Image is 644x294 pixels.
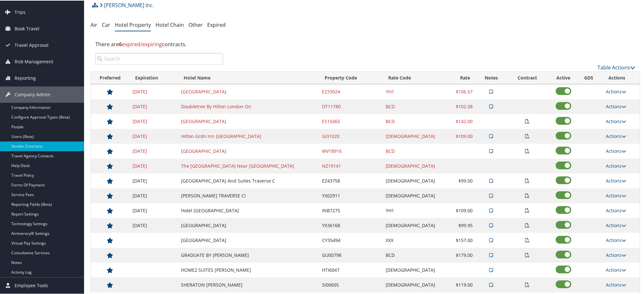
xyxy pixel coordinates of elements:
a: Actions [606,207,627,213]
td: Doubletree By Hilton London On [178,99,319,113]
td: $102.08 [448,99,476,113]
td: $142.00 [448,113,476,128]
a: Actions [606,222,627,228]
td: [DATE] [129,203,178,217]
span: Reporting [15,69,36,86]
td: [GEOGRAPHIC_DATA] [178,217,319,232]
td: [DATE] [129,217,178,232]
td: EZ43758 [319,173,383,188]
span: Risk Management [15,53,53,69]
td: [DATE] [129,113,178,128]
a: Other [188,21,203,28]
td: [DEMOGRAPHIC_DATA] [383,262,449,277]
a: Actions [606,177,627,183]
a: Actions [606,236,627,243]
a: Actions [606,251,627,257]
th: Rate Code: activate to sort column ascending [383,71,449,84]
td: [DATE] [129,84,178,99]
a: Actions [606,118,627,124]
a: Expired [207,21,226,28]
input: Search [95,52,223,64]
span: expired/expiring [119,40,162,47]
td: [GEOGRAPHIC_DATA] And Suites Traverse C [178,173,319,188]
td: $157.00 [448,232,476,247]
span: Employee Tools [15,277,48,293]
td: [DATE] [129,143,178,158]
td: $119.00 [448,277,476,292]
td: $109.00 [448,203,476,217]
a: Actions [606,88,627,94]
th: Active: activate to sort column ascending [548,71,578,84]
span: Travel Approval [15,37,48,53]
td: BCD [383,113,449,128]
a: Car [102,21,110,28]
td: SI00605 [319,277,383,292]
td: Hotel [GEOGRAPHIC_DATA] [178,203,319,217]
td: Hilton Grdn Inn [GEOGRAPHIC_DATA] [178,128,319,143]
td: [DATE] [129,173,178,188]
td: [DEMOGRAPHIC_DATA] [383,158,449,173]
a: Actions [606,162,627,168]
th: Hotel Name: activate to sort column ascending [178,71,319,84]
th: Actions [603,71,640,84]
td: [DATE] [129,99,178,113]
td: $99.00 [448,173,476,188]
span: Book Travel [15,20,39,36]
a: Actions [606,132,627,139]
td: [DEMOGRAPHIC_DATA] [383,217,449,232]
div: There are contracts. [91,35,640,52]
td: GI31020 [319,128,383,143]
a: Hotel Property [115,21,151,28]
td: INB7275 [319,203,383,217]
td: $99.95 [448,217,476,232]
td: DT11780 [319,99,383,113]
span: Company Admin [15,86,50,102]
td: [DEMOGRAPHIC_DATA] [383,128,449,143]
td: YX02911 [319,188,383,203]
a: Actions [606,192,627,198]
a: Actions [606,103,627,109]
th: Contract: activate to sort column ascending [507,71,549,84]
th: Rate: activate to sort column ascending [448,71,476,84]
td: [GEOGRAPHIC_DATA] [178,143,319,158]
td: YX36168 [319,217,383,232]
td: The [GEOGRAPHIC_DATA] Near [GEOGRAPHIC_DATA] [178,158,319,173]
td: YH1 [383,203,449,217]
td: [DEMOGRAPHIC_DATA] [383,277,449,292]
td: HOME2 SUITES [PERSON_NAME] [178,262,319,277]
td: BCD [383,247,449,262]
td: [DATE] [129,128,178,143]
td: NZ19141 [319,158,383,173]
th: Notes: activate to sort column ascending [476,71,506,84]
a: Hotel Chain [156,21,184,28]
th: Expiration: activate to sort column descending [129,71,178,84]
td: [DATE] [129,188,178,203]
td: BCD [383,99,449,113]
td: $106.57 [448,84,476,99]
strong: 6 [119,40,122,47]
td: GU00798 [319,247,383,262]
td: XXX [383,232,449,247]
th: GDS: activate to sort column ascending [578,71,603,84]
th: Property Code: activate to sort column ascending [319,71,383,84]
span: Trips [15,4,26,20]
td: ES15065 [319,113,383,128]
td: CY35494 [319,232,383,247]
td: [DATE] [129,158,178,173]
td: YH1 [383,84,449,99]
td: [DEMOGRAPHIC_DATA] [383,173,449,188]
td: $109.00 [448,128,476,143]
a: Table Actions [597,63,635,70]
td: HTI6047 [319,262,383,277]
td: [PERSON_NAME] TRAVERSE CI [178,188,319,203]
td: [GEOGRAPHIC_DATA] [178,113,319,128]
td: [DEMOGRAPHIC_DATA] [383,188,449,203]
td: BCD [383,143,449,158]
a: Air [91,21,97,28]
a: Actions [606,281,627,287]
td: SHERATON [PERSON_NAME] [178,277,319,292]
td: EZ33024 [319,84,383,99]
th: Preferred: activate to sort column ascending [91,71,129,84]
td: WV18916 [319,143,383,158]
td: GRADUATE BY [PERSON_NAME] [178,247,319,262]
